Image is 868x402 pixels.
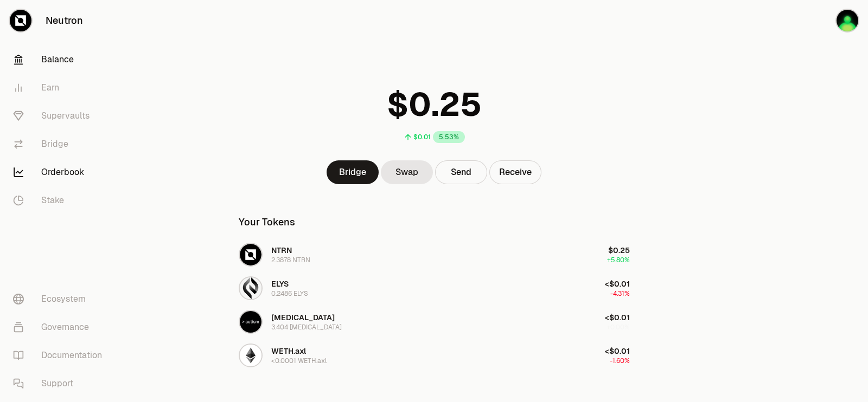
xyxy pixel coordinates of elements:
[4,46,117,74] a: Balance
[4,186,117,215] a: Stake
[610,289,630,298] span: -4.31%
[4,285,117,313] a: Ecosystem
[271,245,292,255] span: NTRN
[232,238,636,271] button: NTRN LogoNTRN2.3878 NTRN$0.25+5.80%
[240,277,261,299] img: ELYS Logo
[271,256,310,264] div: 2.3878 NTRN
[271,289,308,298] div: 0.2486 ELYS
[232,339,636,372] button: WETH.axl LogoWETH.axl<0.0001 WETH.axl<$0.01-1.60%
[610,356,630,365] span: -1.60%
[327,160,379,184] a: Bridge
[271,346,306,356] span: WETH.axl
[4,74,117,102] a: Earn
[4,313,117,341] a: Governance
[4,341,117,369] a: Documentation
[4,102,117,130] a: Supervaults
[605,346,630,356] span: <$0.01
[271,323,342,332] div: 3.404 [MEDICAL_DATA]
[837,10,858,31] img: ggn
[433,131,465,143] div: 5.53%
[607,323,630,332] span: +0.00%
[381,160,433,184] a: Swap
[607,256,630,264] span: +5.80%
[232,272,636,304] button: ELYS LogoELYS0.2486 ELYS<$0.01-4.31%
[232,306,636,338] button: AUTISM Logo[MEDICAL_DATA]3.404 [MEDICAL_DATA]<$0.01+0.00%
[4,369,117,398] a: Support
[413,133,431,141] div: $0.01
[239,215,295,230] div: Your Tokens
[4,130,117,158] a: Bridge
[489,160,541,184] button: Receive
[4,158,117,186] a: Orderbook
[271,279,289,289] span: ELYS
[240,345,261,366] img: WETH.axl Logo
[240,244,261,265] img: NTRN Logo
[240,311,261,333] img: AUTISM Logo
[605,313,630,322] span: <$0.01
[435,160,487,184] button: Send
[605,279,630,289] span: <$0.01
[271,313,335,322] span: [MEDICAL_DATA]
[608,245,630,255] span: $0.25
[271,356,327,365] div: <0.0001 WETH.axl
